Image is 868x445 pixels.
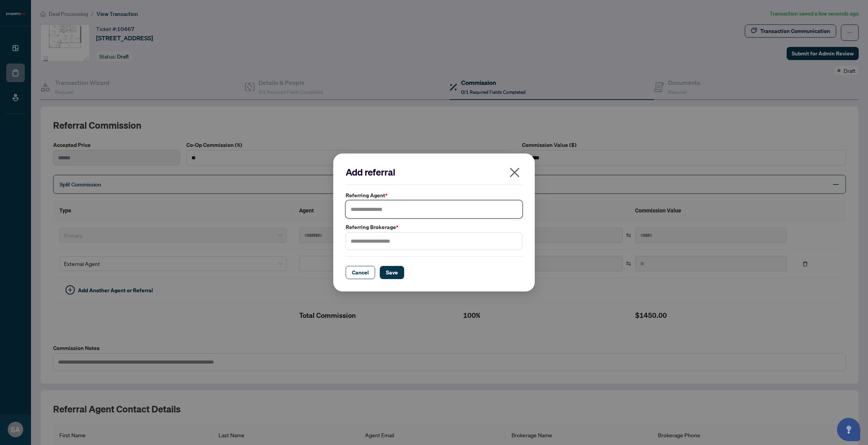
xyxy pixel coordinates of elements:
[380,266,404,279] button: Save
[386,266,398,279] span: Save
[837,418,860,441] button: Open asap
[352,266,369,279] span: Cancel
[346,223,522,231] label: Referring Brokerage
[346,166,522,178] h2: Add referral
[346,191,522,200] label: Referring Agent
[508,166,521,179] span: close
[346,266,375,279] button: Cancel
